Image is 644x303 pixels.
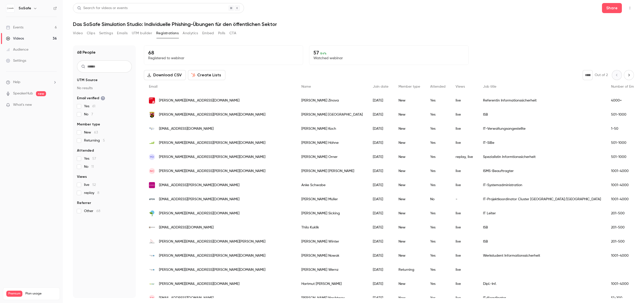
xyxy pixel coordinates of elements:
[159,295,214,301] span: [EMAIL_ADDRESS][DOMAIN_NAME]
[425,220,451,234] div: Yes
[478,249,606,263] div: Werkstudent Informationssicherheit
[478,178,606,192] div: IT-Systemadministration
[478,234,606,249] div: ISB
[296,150,368,164] div: [PERSON_NAME] Orner
[150,296,154,300] span: SN
[368,277,393,291] div: [DATE]
[6,80,57,85] li: help-dropdown-opener
[478,93,606,108] div: Referentin Informationssicherheit
[149,281,155,287] img: sozialwerk-st-georg.de
[451,150,478,164] div: replay, live
[478,164,606,178] div: ISMS-Beauftragter
[149,224,155,230] img: kvmv.de
[368,93,393,108] div: [DATE]
[451,206,478,220] div: live
[296,136,368,150] div: [PERSON_NAME] Höhne
[451,93,478,108] div: live
[393,220,425,234] div: New
[36,91,46,96] span: new
[368,164,393,178] div: [DATE]
[149,182,155,188] img: segebergerkliniken.de
[296,206,368,220] div: [PERSON_NAME] Sicking
[478,150,606,164] div: Spezialistin Informtionssicherheit
[94,131,98,134] span: 63
[296,164,368,178] div: [PERSON_NAME] [PERSON_NAME]
[478,122,606,136] div: IT-Verwaltungsangestellte
[368,108,393,122] div: [DATE]
[150,155,154,159] span: YO
[150,169,154,173] span: NC
[425,178,451,192] div: Yes
[91,113,93,116] span: 7
[13,102,32,108] span: What's new
[425,277,451,291] div: Yes
[19,6,31,11] h6: SoSafe
[149,267,155,273] img: stromnetz-berlin.de
[84,182,96,187] span: live
[6,4,14,12] img: SoSafe
[451,263,478,277] div: live
[373,85,388,88] span: Join date
[87,29,95,37] button: Clips
[425,192,451,206] div: No
[451,234,478,249] div: live
[368,249,393,263] div: [DATE]
[393,234,425,249] div: New
[456,85,465,88] span: Views
[103,139,105,142] span: 5
[320,52,327,55] span: 84 %
[425,136,451,150] div: Yes
[451,277,478,291] div: live
[6,291,22,297] span: Premium
[451,178,478,192] div: live
[296,277,368,291] div: Hartmut [PERSON_NAME]
[13,91,33,96] a: SpeakerHub
[99,29,113,37] button: Settings
[149,140,155,146] img: stadtwerke-flensburg.de
[425,249,451,263] div: Yes
[425,206,451,220] div: Yes
[229,29,236,37] button: CTA
[159,197,239,202] span: [EMAIL_ADDRESS][PERSON_NAME][DOMAIN_NAME]
[393,122,425,136] div: New
[6,58,26,63] div: Settings
[451,220,478,234] div: live
[478,220,606,234] div: ISB
[97,191,99,195] span: 8
[159,183,239,188] span: [EMAIL_ADDRESS][PERSON_NAME][DOMAIN_NAME]
[159,253,265,258] span: [PERSON_NAME][EMAIL_ADDRESS][PERSON_NAME][DOMAIN_NAME]
[77,96,105,101] span: Email verified
[77,78,132,214] section: facet-groups
[77,49,96,55] h1: 68 People
[393,93,425,108] div: New
[84,104,95,109] span: Yes
[451,122,478,136] div: live
[393,108,425,122] div: New
[451,192,478,206] div: -
[149,210,155,216] img: aez-asdonkshof.de
[313,50,464,56] p: 57
[77,174,87,179] span: Views
[296,192,368,206] div: [PERSON_NAME] Müller
[73,21,634,27] h1: Das SoSafe Simulation Studio: Individuelle Phishing-Übungen für den öffentlichen Sektor
[478,108,606,122] div: ISB
[368,178,393,192] div: [DATE]
[117,29,128,37] button: Emails
[393,206,425,220] div: New
[149,126,155,132] img: europa-uni.de
[77,200,91,206] span: Referrer
[368,192,393,206] div: [DATE]
[84,164,94,169] span: No
[202,29,214,37] button: Embed
[84,112,93,117] span: No
[296,93,368,108] div: [PERSON_NAME] Zinova
[425,150,451,164] div: Yes
[451,108,478,122] div: live
[451,249,478,263] div: live
[368,263,393,277] div: [DATE]
[368,220,393,234] div: [DATE]
[393,249,425,263] div: New
[159,140,265,146] span: [PERSON_NAME][EMAIL_ADDRESS][PERSON_NAME][DOMAIN_NAME]
[393,263,425,277] div: Returning
[425,234,451,249] div: Yes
